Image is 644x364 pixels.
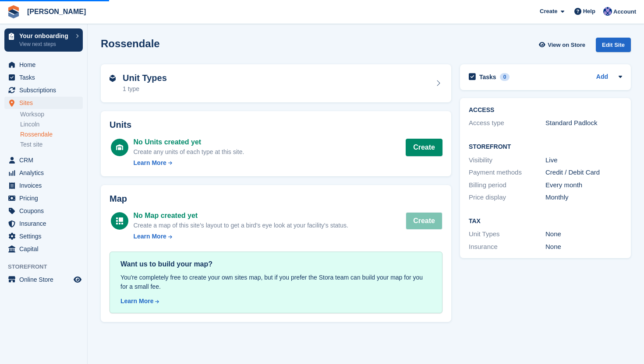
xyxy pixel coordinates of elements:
a: Edit Site [596,38,631,56]
h2: Unit Types [123,73,167,83]
img: map-icn-white-8b231986280072e83805622d3debb4903e2986e43859118e7b4002611c8ef794.svg [116,217,123,224]
div: Credit / Debit Card [545,168,622,178]
p: Your onboarding [19,33,71,39]
h2: Rossendale [101,38,160,49]
div: Learn More [133,158,166,168]
div: Unit Types [469,229,545,239]
a: menu [4,154,83,166]
h2: Units [110,120,442,130]
a: Lincoln [20,120,83,129]
div: Standard Padlock [545,118,622,128]
a: Preview store [72,274,83,285]
a: menu [4,179,83,192]
div: Learn More [133,232,166,241]
span: Pricing [19,192,72,204]
h2: Storefront [469,143,622,150]
span: Create [540,7,557,16]
span: Capital [19,243,72,255]
a: Worksop [20,110,83,119]
div: Billing period [469,180,545,190]
a: menu [4,205,83,217]
span: Home [19,59,72,71]
p: View next steps [19,40,71,48]
span: Insurance [19,217,72,230]
a: menu [4,192,83,204]
div: 1 type [123,84,167,94]
a: menu [4,59,83,71]
img: Joel Isaksson [603,7,612,16]
div: Edit Site [596,38,631,52]
span: Subscriptions [19,84,72,96]
div: Create a map of this site's layout to get a bird's eye look at your facility's status. [133,221,348,230]
a: Unit Types 1 type [101,64,451,103]
div: Every month [545,180,622,190]
span: Coupons [19,205,72,217]
h2: Tax [469,218,622,225]
div: None [545,242,622,252]
div: Visibility [469,155,545,165]
a: menu [4,71,83,84]
button: Create [406,212,442,230]
a: menu [4,84,83,96]
span: Online Store [19,273,72,286]
div: Learn More [120,297,153,306]
img: stora-icon-8386f47178a22dfd0bd8f6a31ec36ba5ce8667c1dd55bd0f319d3a0aa187defe.svg [7,5,20,18]
div: Want us to build your map? [120,259,432,269]
div: None [545,229,622,239]
div: Payment methods [469,168,545,178]
span: View on Store [548,41,585,49]
span: Help [583,7,595,16]
img: unit-type-icn-2b2737a686de81e16bb02015468b77c625bbabd49415b5ef34ead5e3b44a266d.svg [110,75,116,82]
a: menu [4,243,83,255]
a: Learn More [133,158,244,168]
a: Your onboarding View next steps [4,28,83,52]
h2: Tasks [479,73,496,81]
span: Account [613,7,636,16]
img: unit-icn-white-d235c252c4782ee186a2df4c2286ac11bc0d7b43c5caf8ab1da4ff888f7e7cf9.svg [116,144,123,150]
span: Settings [19,230,72,242]
a: Add [596,72,608,82]
span: Invoices [19,179,72,192]
h2: Map [110,194,442,204]
span: Analytics [19,167,72,179]
a: menu [4,167,83,179]
div: No Map created yet [133,210,348,221]
span: Storefront [8,262,87,271]
div: Access type [469,118,545,128]
div: You're completely free to create your own sites map, but if you prefer the Stora team can build y... [120,273,432,291]
a: Rossendale [20,130,83,139]
a: View on Store [538,38,589,52]
a: menu [4,230,83,242]
a: Test site [20,140,83,149]
span: Tasks [19,71,72,84]
span: CRM [19,154,72,166]
div: Create any units of each type at this site. [133,147,244,157]
div: Live [545,155,622,165]
div: No Units created yet [133,137,244,147]
a: Learn More [120,297,432,306]
div: Insurance [469,242,545,252]
button: Create [406,139,442,156]
a: menu [4,217,83,230]
div: Price display [469,192,545,203]
div: 0 [500,73,510,81]
a: menu [4,97,83,109]
div: Monthly [545,192,622,203]
a: Learn More [133,232,348,241]
span: Sites [19,97,72,109]
h2: ACCESS [469,107,622,114]
a: [PERSON_NAME] [24,4,89,19]
a: menu [4,273,83,286]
